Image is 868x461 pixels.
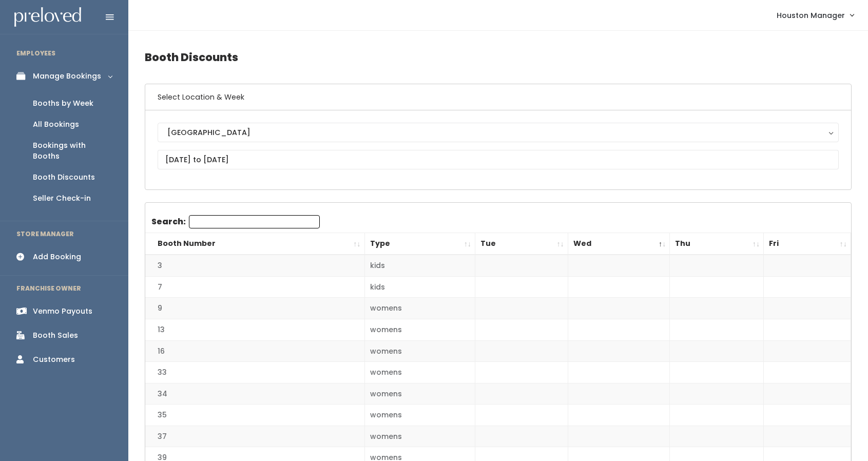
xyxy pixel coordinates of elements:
h4: Booth Discounts [145,43,852,71]
a: Houston Manager [766,4,864,26]
th: Fri: activate to sort column ascending [764,233,851,255]
div: Booth Discounts [33,172,95,183]
img: preloved logo [14,7,81,27]
th: Tue: activate to sort column ascending [475,233,568,255]
td: womens [364,340,475,362]
td: womens [364,298,475,319]
td: 37 [145,426,364,447]
input: August 16 - August 22, 2025 [158,150,839,169]
div: Bookings with Booths [33,140,112,162]
td: womens [364,405,475,426]
input: Search: [189,215,320,228]
td: 9 [145,298,364,319]
div: Booths by Week [33,98,93,109]
td: 13 [145,319,364,341]
td: 7 [145,276,364,298]
td: 35 [145,405,364,426]
button: [GEOGRAPHIC_DATA] [158,123,839,142]
th: Type: activate to sort column ascending [364,233,475,255]
div: Add Booking [33,252,81,262]
label: Search: [151,215,320,228]
div: Venmo Payouts [33,306,92,317]
div: All Bookings [33,119,79,130]
div: Manage Bookings [33,71,101,82]
div: [GEOGRAPHIC_DATA] [167,127,829,138]
td: 3 [145,255,364,276]
th: Thu: activate to sort column ascending [670,233,764,255]
div: Seller Check-in [33,193,91,204]
th: Booth Number: activate to sort column ascending [145,233,364,255]
td: kids [364,255,475,276]
td: womens [364,426,475,447]
div: Booth Sales [33,330,78,341]
td: womens [364,319,475,341]
td: 34 [145,383,364,405]
span: Houston Manager [777,10,845,21]
th: Wed: activate to sort column descending [568,233,670,255]
td: womens [364,383,475,405]
td: 33 [145,362,364,383]
h6: Select Location & Week [145,84,851,110]
td: 16 [145,340,364,362]
td: kids [364,276,475,298]
div: Customers [33,354,75,365]
td: womens [364,362,475,383]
